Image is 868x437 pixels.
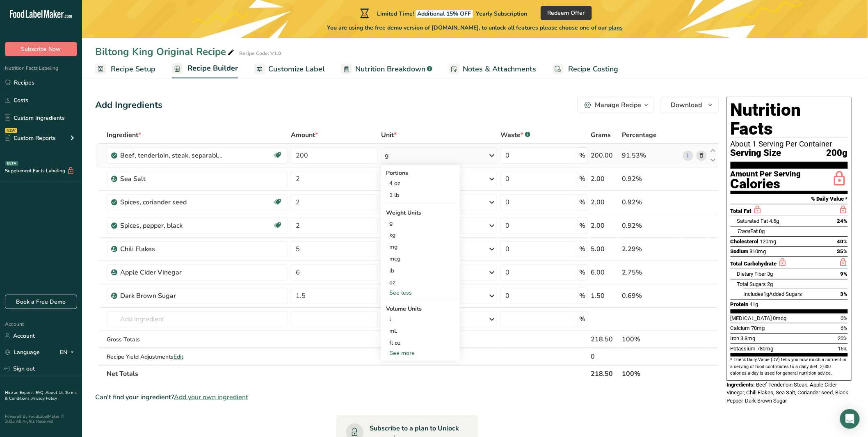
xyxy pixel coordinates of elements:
[841,291,848,297] span: 3%
[95,44,236,59] div: Biltong King Original Recipe
[731,335,740,341] span: Iron
[750,301,758,307] span: 41g
[591,334,619,344] div: 218.50
[838,335,848,341] span: 20%
[760,238,777,245] span: 120mg
[595,100,641,110] div: Manage Recipe
[5,414,77,424] div: Powered By FoodLabelMaker © 2025 All Rights Reserved
[386,265,455,277] div: lb
[731,194,848,204] section: % Daily Value *
[386,288,455,297] div: See less
[622,291,680,301] div: 0.69%
[591,197,619,207] div: 2.00
[838,345,848,352] span: 15%
[476,10,528,18] span: Yearly Subscription
[727,382,755,388] span: Ingredients:
[622,334,680,344] div: 100%
[386,229,455,241] div: kg
[591,268,619,277] div: 6.00
[120,268,223,277] div: Apple Cider Vinegar
[622,130,657,140] span: Percentage
[5,134,56,142] div: Custom Reports
[731,238,759,245] span: Cholesterol
[120,197,223,207] div: Spices, coriander seed
[731,101,848,138] h1: Nutrition Facts
[327,23,623,32] span: You are using the free demo version of [DOMAIN_NAME], to unlock all features please choose one of...
[5,42,77,56] button: Subscribe Now
[548,9,585,17] span: Redeem Offer
[622,151,680,160] div: 91.53%
[541,6,592,20] button: Redeem Offer
[731,208,752,214] span: Total Fat
[291,130,318,140] span: Amount
[731,140,848,148] div: About 1 Serving Per Container
[32,396,57,401] a: Privacy Policy
[744,291,802,297] span: Includes Added Sugars
[737,271,766,277] span: Dietary Fiber
[389,315,452,323] div: l
[355,64,425,75] span: Nutrition Breakdown
[622,197,680,207] div: 0.92%
[386,177,455,189] div: 4 oz
[731,170,801,178] div: Amount Per Serving
[622,268,680,277] div: 2.75%
[661,97,719,113] button: Download
[773,315,787,321] span: 0mcg
[385,151,389,160] div: g
[741,335,756,341] span: 3.8mg
[500,130,530,140] div: Waste
[841,315,848,321] span: 0%
[622,174,680,184] div: 0.92%
[341,60,432,78] a: Nutrition Breakdown
[591,352,619,361] div: 0
[731,261,777,267] span: Total Carbohydrate
[386,189,455,201] div: 1 lb
[36,390,46,396] a: FAQ .
[5,345,40,359] a: Language
[840,409,860,429] div: Open Intercom Messenger
[60,348,77,357] div: EN
[389,327,452,335] div: mL
[731,301,749,307] span: Protein
[174,353,183,361] span: Edit
[174,392,248,402] span: Add your own ingredient
[120,174,223,184] div: Sea Salt
[386,217,455,229] div: g
[386,277,455,288] div: oz
[737,281,766,287] span: Total Sugars
[568,64,618,75] span: Recipe Costing
[683,151,693,161] a: i
[731,325,750,331] span: Calcium
[770,218,779,224] span: 4.5g
[120,151,223,160] div: Beef, tenderloin, steak, separable lean only, trimmed to 1/8" fat, all grades, raw
[591,244,619,254] div: 5.00
[5,390,34,396] a: Hire an Expert .
[764,291,770,297] span: 1g
[95,98,162,112] div: Add Ingredients
[416,10,473,18] span: Additional 15% OFF
[727,382,849,404] span: Beef Tenderloin Steak, Apple Cider Vinegar, Chili Flakes, Sea Salt, Coriander seed, Black Pepper,...
[731,357,848,377] section: * The % Daily Value (DV) tells you how much a nutrient in a serving of food contributes to a dail...
[239,50,281,57] div: Recipe Code: V1.0
[386,349,455,357] div: See more
[731,345,756,352] span: Potassium
[21,45,61,53] span: Subscribe Now
[767,271,773,277] span: 3g
[105,365,589,382] th: Net Totals
[95,60,155,78] a: Recipe Setup
[737,228,758,234] span: Fat
[752,325,765,331] span: 70mg
[359,8,528,18] div: Limited Time!
[172,59,238,79] a: Recipe Builder
[841,271,848,277] span: 9%
[449,60,536,78] a: Notes & Attachments
[837,238,848,245] span: 40%
[386,169,455,177] div: Portions
[120,221,223,231] div: Spices, pepper, black
[750,248,766,254] span: 810mg
[107,352,288,361] div: Recipe Yield Adjustments
[671,100,702,110] span: Download
[381,130,397,140] span: Unit
[731,148,781,158] span: Serving Size
[107,130,141,140] span: Ingredient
